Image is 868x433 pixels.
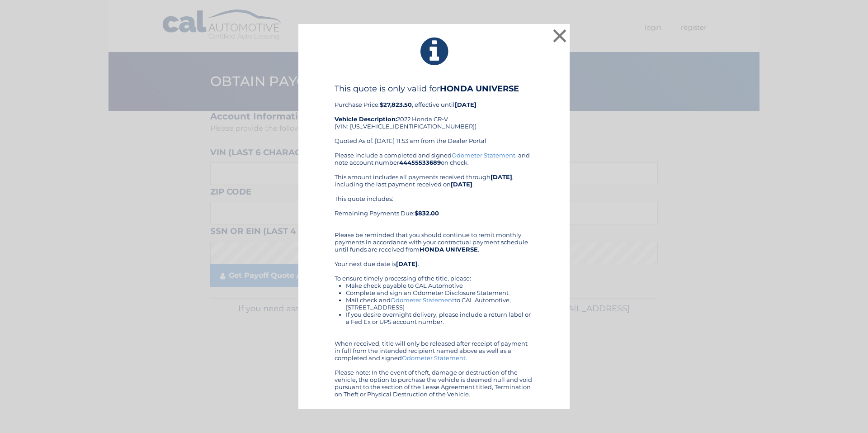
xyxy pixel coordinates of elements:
div: Please include a completed and signed , and note account number on check. This amount includes al... [335,152,533,398]
div: This quote includes: Remaining Payments Due: [335,195,533,224]
b: 44455533689 [399,159,441,166]
a: Odometer Statement [391,296,454,304]
b: HONDA UNIVERSE [440,84,519,94]
button: × [551,27,569,45]
b: [DATE] [491,173,512,181]
b: [DATE] [396,260,418,267]
li: If you desire overnight delivery, please include a return label or a Fed Ex or UPS account number. [346,311,533,325]
li: Complete and sign an Odometer Disclosure Statement [346,289,533,296]
b: [DATE] [451,181,472,188]
li: Mail check and to CAL Automotive, [STREET_ADDRESS] [346,296,533,311]
a: Odometer Statement [402,354,466,362]
div: Purchase Price: , effective until 2022 Honda CR-V (VIN: [US_VEHICLE_IDENTIFICATION_NUMBER]) Quote... [335,84,533,152]
b: HONDA UNIVERSE [420,246,478,253]
b: $27,823.50 [380,101,412,108]
h4: This quote is only valid for [335,84,533,94]
strong: Vehicle Description: [335,115,397,123]
b: [DATE] [455,101,476,108]
b: $832.00 [415,209,439,217]
li: Make check payable to CAL Automotive [346,282,533,289]
a: Odometer Statement [452,152,515,159]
